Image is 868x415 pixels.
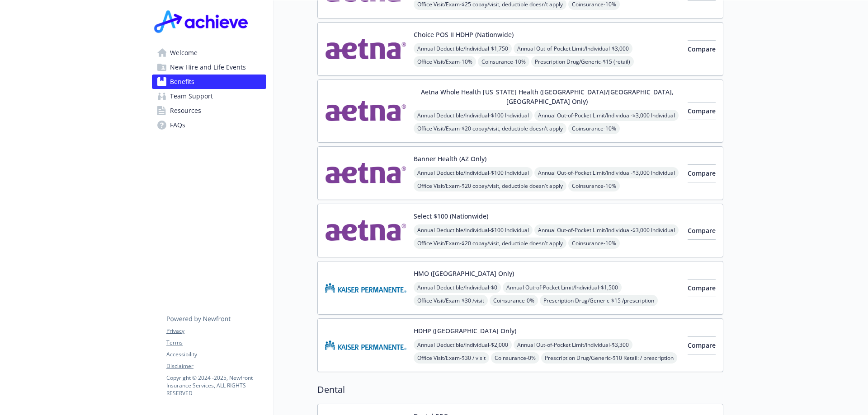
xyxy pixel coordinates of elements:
a: Accessibility [166,350,266,359]
span: Coinsurance - 0% [491,352,539,364]
button: HMO ([GEOGRAPHIC_DATA] Only) [414,269,514,278]
span: Resources [170,103,201,118]
span: Coinsurance - 10% [568,238,620,249]
button: Select $100 (Nationwide) [414,211,488,221]
img: Aetna Inc carrier logo [325,30,406,68]
span: Office Visit/Exam - $30 / visit [414,352,489,364]
span: Compare [688,226,716,235]
img: Aetna Inc carrier logo [325,87,406,135]
a: Resources [152,103,266,118]
span: Annual Deductible/Individual - $1,750 [414,43,512,54]
a: New Hire and Life Events [152,60,266,75]
span: Coinsurance - 0% [490,295,538,306]
button: Compare [688,102,716,120]
span: Prescription Drug/Generic - $15 (retail) [531,56,634,67]
a: Team Support [152,89,266,103]
span: Office Visit/Exam - 10% [414,56,476,67]
button: Compare [688,40,716,58]
p: Copyright © 2024 - 2025 , Newfront Insurance Services, ALL RIGHTS RESERVED [166,374,266,397]
span: Office Visit/Exam - $30 /visit [414,295,488,306]
button: Compare [688,279,716,297]
span: New Hire and Life Events [170,60,246,75]
button: Compare [688,164,716,182]
span: Annual Out-of-Pocket Limit/Individual - $3,000 Individual [534,167,679,178]
h2: Dental [317,383,723,396]
span: Welcome [170,46,198,60]
span: Annual Out-of-Pocket Limit/Individual - $3,000 Individual [534,110,679,121]
span: Compare [688,169,716,177]
button: HDHP ([GEOGRAPHIC_DATA] Only) [414,326,516,336]
span: FAQs [170,118,185,132]
img: Kaiser Permanente Insurance Company carrier logo [325,269,406,307]
a: Welcome [152,46,266,60]
span: Annual Out-of-Pocket Limit/Individual - $3,000 Individual [534,224,679,236]
span: Annual Out-of-Pocket Limit/Individual - $3,000 [514,43,632,54]
span: Annual Out-of-Pocket Limit/Individual - $3,300 [514,339,632,350]
a: Disclaimer [166,362,266,370]
span: Annual Deductible/Individual - $2,000 [414,339,512,350]
img: Aetna Inc carrier logo [325,154,406,192]
span: Annual Deductible/Individual - $100 Individual [414,224,533,236]
button: Choice POS II HDHP (Nationwide) [414,30,514,39]
span: Compare [688,341,716,350]
button: Compare [688,222,716,240]
span: Coinsurance - 10% [568,123,620,134]
span: Compare [688,107,716,115]
a: Benefits [152,75,266,89]
span: Annual Deductible/Individual - $100 Individual [414,110,533,121]
img: Aetna Inc carrier logo [325,211,406,250]
span: Compare [688,284,716,292]
span: Annual Deductible/Individual - $0 [414,282,501,293]
span: Annual Deductible/Individual - $100 Individual [414,167,533,178]
button: Compare [688,336,716,354]
button: Aetna Whole Health [US_STATE] Health ([GEOGRAPHIC_DATA]/[GEOGRAPHIC_DATA], [GEOGRAPHIC_DATA] Only) [414,87,680,106]
span: Office Visit/Exam - $20 copay/visit, deductible doesn't apply [414,238,566,249]
a: Privacy [166,327,266,335]
span: Compare [688,45,716,53]
span: Benefits [170,75,194,89]
button: Banner Health (AZ Only) [414,154,486,163]
span: Office Visit/Exam - $20 copay/visit, deductible doesn't apply [414,180,566,191]
span: Prescription Drug/Generic - $15 /prescription [540,295,658,306]
img: Kaiser Permanente Insurance Company carrier logo [325,326,406,364]
span: Office Visit/Exam - $20 copay/visit, deductible doesn't apply [414,123,566,134]
span: Coinsurance - 10% [568,180,620,191]
span: Annual Out-of-Pocket Limit/Individual - $1,500 [503,282,622,293]
span: Coinsurance - 10% [478,56,529,67]
span: Prescription Drug/Generic - $10 Retail: / prescription [541,352,677,364]
a: FAQs [152,118,266,132]
a: Terms [166,339,266,347]
span: Team Support [170,89,213,103]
